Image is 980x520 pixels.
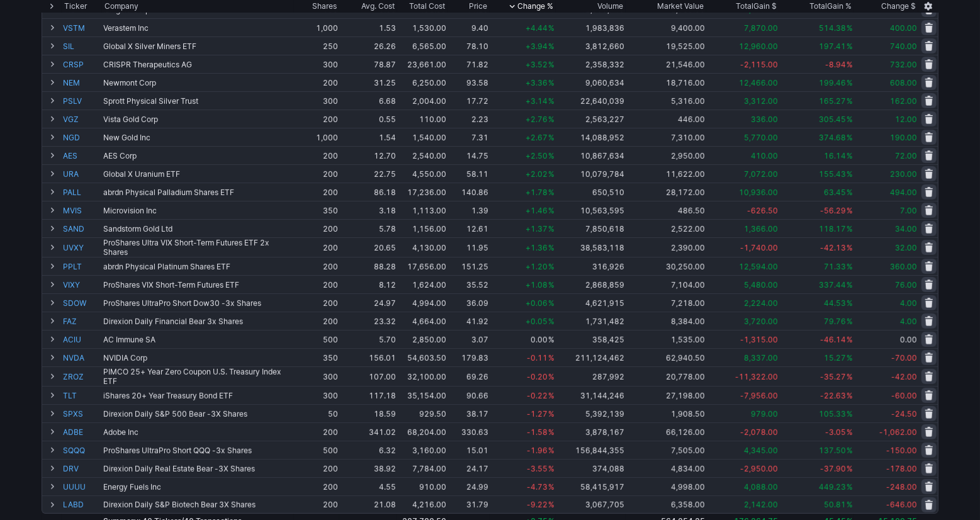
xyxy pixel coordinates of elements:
[824,188,846,197] span: 63.45
[397,37,448,55] td: 6,565.00
[63,276,101,293] a: VIXY
[819,23,846,33] span: 514.38
[548,243,555,252] span: %
[556,386,626,404] td: 31,144,246
[448,366,490,386] td: 69.26
[448,257,490,275] td: 151.25
[339,219,397,237] td: 5.78
[103,151,293,161] div: AES Corp
[820,372,846,382] span: -35.27
[103,298,293,308] div: ProShares UltraPro Short Dow30 -3x Shares
[626,386,706,404] td: 27,198.00
[548,391,555,400] span: %
[626,257,706,275] td: 30,250.00
[448,91,490,110] td: 17.72
[397,146,448,164] td: 2,540.00
[819,96,846,106] span: 165.27
[448,73,490,91] td: 93.58
[339,91,397,110] td: 6.68
[556,201,626,219] td: 10,563,595
[294,37,339,55] td: 250
[448,330,490,348] td: 3.07
[63,128,101,146] a: NGD
[819,133,846,142] span: 374.68
[294,257,339,275] td: 200
[824,151,846,161] span: 16.14
[847,115,853,124] span: %
[63,55,101,73] a: CRSP
[339,18,397,37] td: 1.53
[526,262,548,271] span: +1.20
[448,312,490,330] td: 41.92
[891,372,917,382] span: -42.00
[556,293,626,312] td: 4,621,915
[824,353,846,363] span: 15.27
[103,353,293,363] div: NVIDIA Corp
[548,317,555,326] span: %
[339,293,397,312] td: 24.97
[626,237,706,257] td: 2,390.00
[895,224,917,234] span: 34.00
[294,55,339,73] td: 300
[294,146,339,164] td: 200
[556,73,626,91] td: 9,060,634
[526,206,548,215] span: +1.46
[294,312,339,330] td: 200
[556,312,626,330] td: 1,731,482
[527,391,548,400] span: -0.22
[526,23,548,33] span: +4.44
[448,348,490,366] td: 179.83
[548,335,555,344] span: %
[339,201,397,219] td: 3.18
[556,237,626,257] td: 38,583,118
[397,330,448,348] td: 2,850.00
[626,183,706,201] td: 28,172.00
[397,201,448,219] td: 1,113.00
[63,19,101,37] a: VSTM
[294,366,339,386] td: 300
[339,330,397,348] td: 5.70
[339,73,397,91] td: 31.25
[103,317,293,326] div: Direxion Daily Financial Bear 3x Shares
[339,348,397,366] td: 156.01
[847,262,853,271] span: %
[526,78,548,88] span: +3.36
[751,151,778,161] span: 410.00
[626,110,706,128] td: 446.00
[103,42,293,51] div: Global X Silver Miners ETF
[448,164,490,183] td: 58.11
[819,169,846,179] span: 155.43
[526,60,548,69] span: +3.52
[548,169,555,179] span: %
[847,353,853,363] span: %
[63,165,101,183] a: URA
[63,423,101,441] a: ADBE
[744,169,778,179] span: 7,072.00
[294,275,339,293] td: 200
[294,18,339,37] td: 1,000
[63,441,101,459] a: SQQQ
[626,275,706,293] td: 7,104.00
[103,238,293,257] div: ProShares Ultra VIX Short-Term Futures ETF 2x Shares
[103,78,293,88] div: Newmont Corp
[339,275,397,293] td: 8.12
[63,238,101,257] a: UVXY
[294,386,339,404] td: 300
[448,201,490,219] td: 1.39
[735,372,778,382] span: -11,322.00
[339,55,397,73] td: 78.87
[339,312,397,330] td: 23.32
[397,91,448,110] td: 2,004.00
[556,348,626,366] td: 211,124,462
[891,353,917,363] span: -70.00
[103,133,293,142] div: New Gold Inc
[847,60,853,69] span: %
[556,330,626,348] td: 358,425
[556,183,626,201] td: 650,510
[548,78,555,88] span: %
[448,55,490,73] td: 71.82
[548,60,555,69] span: %
[819,224,846,234] span: 118.17
[744,317,778,326] span: 3,720.00
[339,110,397,128] td: 0.55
